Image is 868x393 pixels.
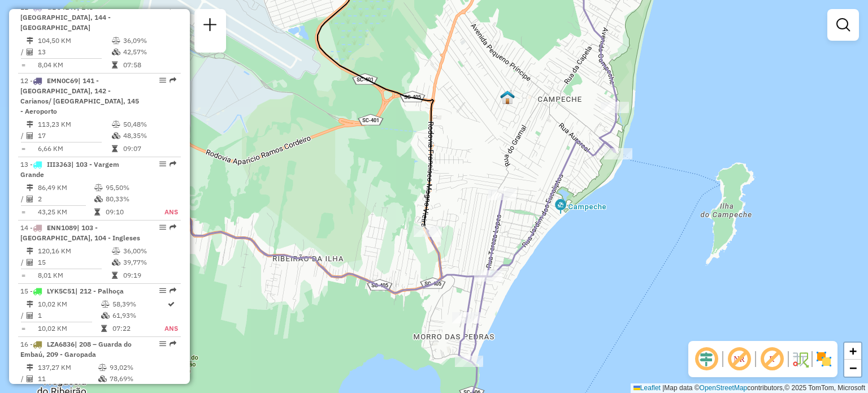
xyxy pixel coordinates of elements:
span: 15 - [20,287,124,295]
td: / [20,193,26,205]
td: 120,16 KM [37,245,111,257]
td: = [20,143,26,154]
td: 80,33% [105,193,151,205]
td: 39,77% [123,257,176,268]
i: % de utilização do peso [112,248,120,254]
i: Distância Total [27,301,33,308]
em: Opções [159,161,166,167]
span: 11 - [20,3,111,32]
i: % de utilização do peso [101,301,110,308]
td: 78,69% [109,373,153,385]
td: 10,02 KM [37,299,101,310]
i: Total de Atividades [27,375,33,382]
span: Exibir NR [726,346,753,373]
em: Rota exportada [170,161,176,167]
i: Tempo total em rota [101,325,107,332]
i: % de utilização da cubagem [112,49,120,55]
i: % de utilização da cubagem [98,375,107,382]
span: ENN1089 [47,223,77,232]
i: Total de Atividades [27,132,33,139]
td: = [20,59,26,71]
i: Total de Atividades [27,312,33,319]
span: − [849,361,857,375]
span: | 143 - [GEOGRAPHIC_DATA], 144 - [GEOGRAPHIC_DATA] [20,3,111,32]
div: Map data © contributors,© 2025 TomTom, Microsoft [631,383,868,393]
i: Tempo total em rota [112,145,118,152]
span: + [849,344,857,358]
em: Opções [159,77,166,84]
span: III3J63 [47,160,71,169]
i: % de utilização do peso [112,121,120,128]
em: Opções [159,287,166,294]
td: 07:22 [112,323,164,334]
i: % de utilização do peso [94,184,103,191]
td: 09:10 [105,206,151,218]
td: 42,57% [123,46,176,58]
em: Rota exportada [170,224,176,231]
a: Zoom out [844,360,861,377]
a: Exibir filtros [832,14,854,36]
td: 17 [37,130,111,141]
td: / [20,257,26,268]
td: 1 [37,310,101,321]
i: Total de Atividades [27,196,33,202]
td: 8,04 KM [37,59,111,71]
td: = [20,206,26,218]
a: OpenStreetMap [700,384,748,392]
i: % de utilização da cubagem [94,196,103,202]
span: 12 - [20,76,139,115]
em: Opções [159,224,166,231]
td: 09:19 [123,270,176,281]
td: / [20,46,26,58]
span: LYK5C51 [47,287,75,295]
em: Rota exportada [170,287,176,294]
td: 09:07 [123,143,176,154]
span: | [662,384,664,392]
span: | 212 - Palhoça [75,287,124,295]
td: = [20,323,26,334]
td: 8,01 KM [37,270,111,281]
td: / [20,310,26,321]
td: ANS [151,206,179,218]
td: / [20,130,26,141]
span: Exibir rótulo [758,346,785,373]
span: 13 - [20,160,119,179]
td: = [20,270,26,281]
td: 58,39% [112,299,164,310]
i: Distância Total [27,248,33,254]
td: 137,27 KM [37,362,98,373]
a: Zoom in [844,343,861,360]
span: Ocultar deslocamento [693,346,720,373]
td: 93,02% [109,362,153,373]
span: | 103 - [GEOGRAPHIC_DATA], 104 - Ingleses [20,223,140,242]
td: 36,00% [123,245,176,257]
td: 36,09% [123,35,176,46]
span: 16 - [20,340,132,359]
i: Total de Atividades [27,49,33,55]
td: 50,48% [123,119,176,130]
em: Rota exportada [170,77,176,84]
span: GBC4149 [47,3,77,11]
span: | 141 - [GEOGRAPHIC_DATA], 142 - Carianos/ [GEOGRAPHIC_DATA], 145 - Aeroporto [20,76,139,115]
em: Opções [159,340,166,347]
i: Rota otimizada [168,301,175,308]
td: 10,02 KM [37,323,101,334]
i: % de utilização da cubagem [101,312,110,319]
td: 61,93% [112,310,164,321]
td: 13 [37,46,111,58]
i: Tempo total em rota [112,62,118,68]
td: 6,66 KM [37,143,111,154]
td: 86,49 KM [37,182,94,193]
img: Exibir/Ocultar setores [815,350,833,368]
a: Nova sessão e pesquisa [199,14,222,39]
td: 43,25 KM [37,206,94,218]
td: 15 [37,257,111,268]
td: 95,50% [105,182,151,193]
i: % de utilização do peso [98,364,107,371]
span: 14 - [20,223,140,242]
td: 113,23 KM [37,119,111,130]
td: 2 [37,193,94,205]
td: 07:58 [123,59,176,71]
i: Distância Total [27,364,33,371]
td: 48,35% [123,130,176,141]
